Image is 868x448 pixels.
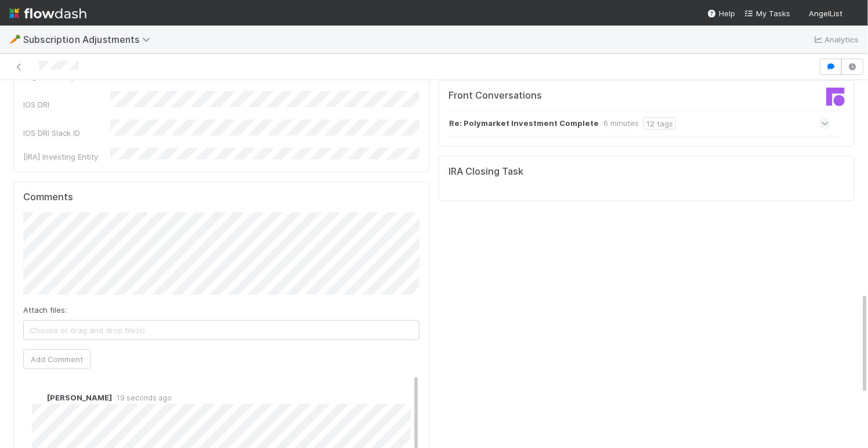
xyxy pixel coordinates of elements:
div: IOS DRI [23,99,110,110]
img: front-logo-b4b721b83371efbadf0a.svg [826,88,845,106]
label: Attach files: [23,304,67,316]
div: 6 minutes [603,117,639,130]
img: logo-inverted-e16ddd16eac7371096b0.svg [9,3,86,23]
img: avatar_04f2f553-352a-453f-b9fb-c6074dc60769.png [32,392,44,404]
div: 12 tags [643,117,676,130]
h5: Front Conversations [449,90,638,102]
span: Choose or drag and drop file(s) [24,321,419,339]
div: IOS DRI Slack ID [23,127,110,139]
div: [IRA] Investing Entity [23,151,110,162]
span: My Tasks [744,9,790,18]
span: 🥕 [9,34,21,44]
span: 19 seconds ago [112,393,172,402]
img: avatar_5d51780c-77ad-4a9d-a6ed-b88b2c284079.png [847,8,859,20]
span: Subscription Adjustments [23,34,156,45]
h5: IRA Closing Task [449,166,523,178]
strong: Re: Polymarket Investment Complete [449,117,599,130]
h5: Comments [23,192,419,203]
button: Add Comment [23,349,91,369]
a: My Tasks [744,8,790,19]
span: AngelList [809,9,842,18]
a: Analytics [813,32,859,46]
div: Help [707,8,735,19]
span: [PERSON_NAME] [47,393,112,402]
